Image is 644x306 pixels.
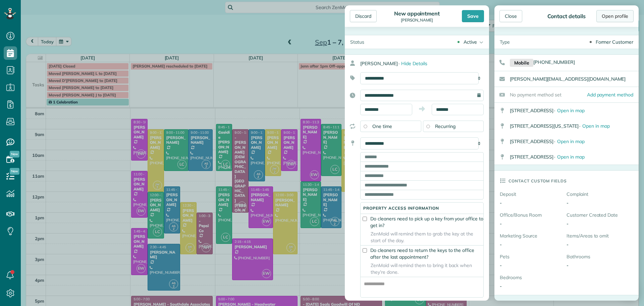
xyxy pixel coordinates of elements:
[557,154,585,160] span: Open in map
[567,262,633,269] div: -
[567,212,633,218] div: Customer Created Date
[567,220,633,227] div: -
[582,123,610,129] span: Open in map
[363,248,367,253] input: Do cleaners need to return the keys to the office after the last appointment?
[557,107,585,114] span: Open in map
[494,103,639,118] a: [STREET_ADDRESS]· Open in map
[364,125,367,128] input: One time
[510,149,639,164] div: [STREET_ADDRESS]
[567,232,633,239] div: Items/Areas to omit
[392,10,442,17] div: New appointment
[494,134,639,149] a: [STREET_ADDRESS]· Open in map
[494,149,639,165] a: [STREET_ADDRESS]· Open in map
[426,125,430,128] input: Recurring
[510,119,639,133] div: [STREET_ADDRESS][US_STATE]
[567,200,633,206] div: -
[345,35,370,49] div: Status
[554,138,555,144] span: ·
[510,134,639,149] div: [STREET_ADDRESS]
[545,13,587,19] div: Contact details
[494,35,515,49] div: Type
[363,217,367,221] input: Do cleaners need to pick up a key from your office to get in?
[582,87,639,102] a: Add payment method
[500,283,633,290] div: -
[361,247,483,260] label: Do cleaners need to return the keys to the office after the last appointment?
[398,60,399,67] span: ·
[510,92,561,98] span: No payment method set
[596,39,633,45] div: Former Customer
[510,103,639,118] div: [STREET_ADDRESS]
[361,206,483,210] h5: Property access information
[500,200,567,206] div: -
[510,59,575,65] a: Mobile[PHONE_NUMBER]
[462,10,484,22] div: Save
[557,138,585,144] span: Open in map
[10,168,19,175] span: New
[508,171,567,191] h3: Contact custom fields
[361,262,483,275] span: ZenMaid will remind them to bring it back when they’re done.
[392,18,442,23] div: [PERSON_NAME]
[510,59,533,67] small: Mobile
[500,220,567,227] div: -
[401,60,427,67] span: Hide Details
[499,10,522,22] div: Close
[361,230,483,244] span: ZenMaid will remind them to grab the key at the start of the day.
[500,262,567,269] div: -
[500,241,567,248] div: -
[464,39,477,45] div: Active
[579,123,580,129] span: ·
[567,241,633,248] div: -
[500,212,567,218] div: Office/Bonus Room
[554,107,555,114] span: ·
[10,151,19,158] span: New
[510,76,626,82] a: [PERSON_NAME][EMAIL_ADDRESS][DOMAIN_NAME]
[360,57,489,70] div: [PERSON_NAME]
[567,191,633,198] div: Complaint
[554,154,555,160] span: ·
[500,232,567,239] div: Marketing Source
[361,215,483,229] label: Do cleaners need to pick up a key from your office to get in?
[494,118,639,134] a: [STREET_ADDRESS][US_STATE]· Open in map
[500,191,567,198] div: Deposit
[596,10,634,22] a: Open profile
[372,123,392,129] span: One time
[500,274,633,281] div: Bedrooms
[435,123,456,129] span: Recurring
[500,253,567,260] div: Pets
[350,10,377,22] div: Discard
[567,253,633,260] div: Bathrooms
